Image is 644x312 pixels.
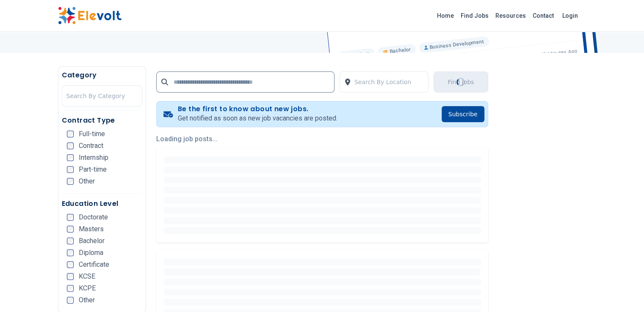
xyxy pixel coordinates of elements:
input: Certificate [67,261,74,268]
span: KCPE [79,285,96,292]
span: Certificate [79,261,109,268]
button: Find JobsLoading... [434,71,488,93]
input: Doctorate [67,214,74,221]
input: Contract [67,142,74,149]
a: Login [557,7,583,24]
span: KCSE [79,273,95,280]
h4: Be the first to know about new jobs. [178,105,337,113]
button: Subscribe [442,106,484,122]
img: Elevolt [58,7,122,25]
span: Full-time [79,131,105,137]
h5: Education Level [62,199,142,209]
span: Internship [79,154,108,161]
p: Loading job posts... [156,134,488,144]
span: Other [79,178,95,185]
a: Contact [529,9,557,22]
span: Masters [79,226,104,233]
a: Find Jobs [457,9,492,22]
input: KCSE [67,273,74,280]
p: Get notified as soon as new job vacancies are posted. [178,113,337,123]
input: Part-time [67,166,74,173]
h5: Contract Type [62,115,142,126]
span: Contract [79,142,103,149]
input: Full-time [67,131,74,137]
input: Diploma [67,249,74,256]
span: Diploma [79,249,103,256]
iframe: Chat Widget [602,271,644,312]
a: Home [434,9,457,22]
span: Bachelor [79,238,105,244]
a: Resources [492,9,529,22]
input: Bachelor [67,238,74,244]
h5: Category [62,70,142,80]
input: Other [67,178,74,185]
input: Other [67,297,74,304]
span: Doctorate [79,214,108,221]
span: Part-time [79,166,107,173]
div: Loading... [455,77,466,88]
input: Internship [67,154,74,161]
input: KCPE [67,285,74,292]
span: Other [79,297,95,304]
input: Masters [67,226,74,233]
